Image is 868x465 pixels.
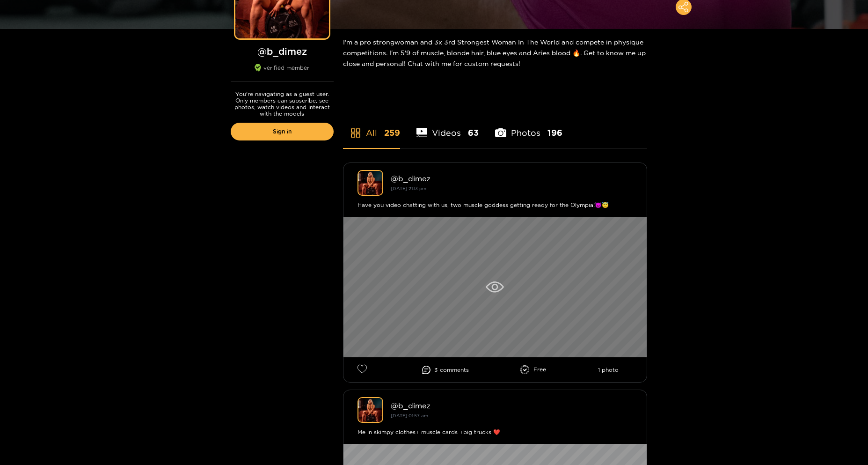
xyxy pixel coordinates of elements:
[343,29,647,76] div: I'm a pro strongwoman and 3x 3rd Strongest Woman In The World and compete in physique competition...
[547,127,562,139] span: 196
[391,186,426,191] small: [DATE] 21:13 pm
[357,170,383,196] img: b_dimez
[231,64,334,81] div: verified member
[231,123,334,140] a: Sign in
[231,45,334,57] h1: @ b_dimez
[391,413,428,418] small: [DATE] 01:57 am
[598,367,619,373] li: 1 photo
[357,428,633,437] div: Me in skimpy clothes+ muscle cards +big trucks ❤️
[520,365,546,375] li: Free
[422,366,469,374] li: 3
[440,367,469,373] span: comment s
[231,91,334,117] p: You're navigating as a guest user. Only members can subscribe, see photos, watch videos and inter...
[468,127,479,139] span: 63
[416,106,479,148] li: Videos
[391,401,633,410] div: @ b_dimez
[350,127,361,139] span: appstore
[495,106,562,148] li: Photos
[391,174,633,183] div: @ b_dimez
[357,200,633,210] div: Have you video chatting with us, two muscle goddess getting ready for the Olympia!😈😇
[343,106,400,148] li: All
[357,397,383,423] img: b_dimez
[384,127,400,139] span: 259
